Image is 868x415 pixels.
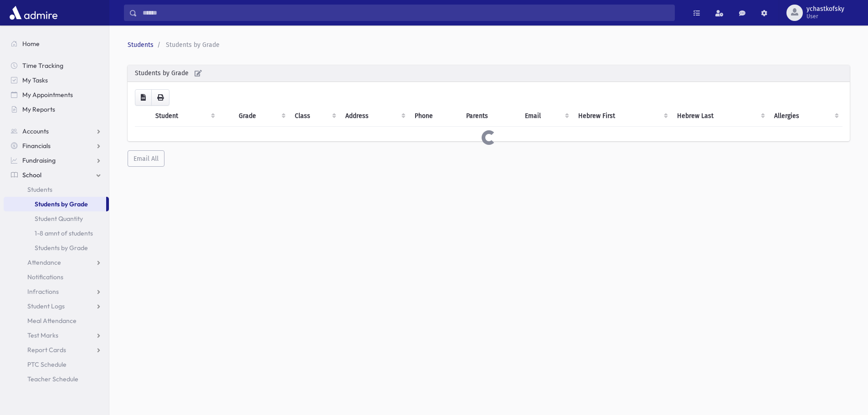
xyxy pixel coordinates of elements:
a: Meal Attendance [4,313,109,328]
th: Parents [461,106,519,127]
div: Students by Grade [128,65,850,82]
span: Accounts [22,127,49,135]
a: My Tasks [4,73,109,87]
span: Home [22,40,40,48]
span: PTC Schedule [27,360,67,369]
span: My Appointments [22,91,73,99]
span: School [22,171,41,179]
a: My Appointments [4,87,109,102]
a: Students [128,41,154,49]
input: Search [137,5,674,21]
span: Financials [22,142,51,150]
a: Students by Grade [4,197,106,211]
th: Student [150,106,219,127]
span: Test Marks [27,331,58,339]
span: Student Logs [27,302,65,310]
span: Time Tracking [22,61,63,70]
a: Students [4,182,109,197]
a: 1-8 amnt of students [4,226,109,241]
a: Report Cards [4,343,109,357]
th: Address [340,106,409,127]
span: Teacher Schedule [27,375,78,383]
nav: breadcrumb [128,40,846,50]
span: Infractions [27,287,59,296]
th: Email [519,106,573,127]
a: Attendance [4,255,109,270]
a: Financials [4,138,109,153]
th: Hebrew Last [672,106,769,127]
span: Students [27,185,52,194]
a: PTC Schedule [4,357,109,372]
a: Students by Grade [4,241,109,255]
th: Allergies [769,106,842,127]
span: My Reports [22,105,55,113]
a: My Reports [4,102,109,117]
span: User [806,13,844,20]
span: Students by Grade [166,41,220,49]
a: Notifications [4,270,109,284]
span: Meal Attendance [27,317,77,325]
span: ychastkofsky [806,5,844,13]
span: Report Cards [27,346,66,354]
span: Notifications [27,273,63,281]
img: AdmirePro [7,4,60,22]
a: Student Logs [4,299,109,313]
button: CSV [135,89,152,106]
a: Fundraising [4,153,109,168]
a: Student Quantity [4,211,109,226]
button: Print [151,89,169,106]
a: Accounts [4,124,109,138]
a: Home [4,36,109,51]
span: Fundraising [22,156,56,164]
th: Hebrew First [573,106,671,127]
th: Phone [409,106,461,127]
span: My Tasks [22,76,48,84]
span: Attendance [27,258,61,266]
a: Teacher Schedule [4,372,109,386]
th: Grade [233,106,289,127]
th: Class [289,106,340,127]
a: Test Marks [4,328,109,343]
a: Time Tracking [4,58,109,73]
a: School [4,168,109,182]
a: Infractions [4,284,109,299]
button: Email All [128,150,164,167]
